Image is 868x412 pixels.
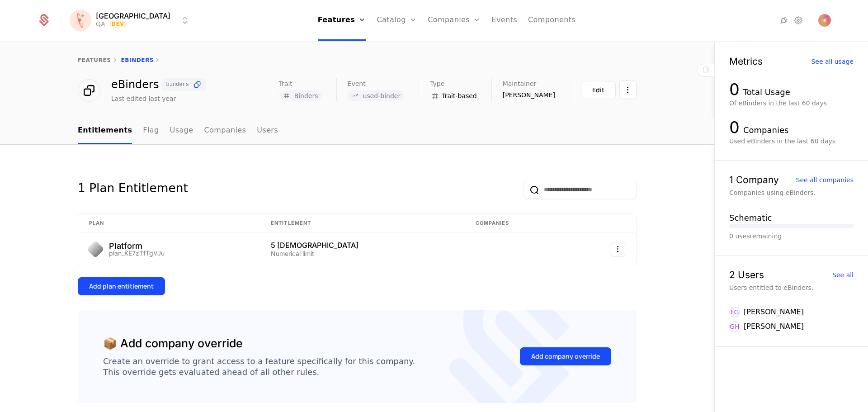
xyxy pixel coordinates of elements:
[109,242,165,250] div: Platform
[271,251,454,257] div: Numerical limit
[592,85,604,95] div: Edit
[744,307,804,317] div: [PERSON_NAME]
[96,19,105,28] div: QA
[793,15,804,26] a: Settings
[778,15,789,26] a: Integrations
[619,81,637,99] button: Select action
[78,181,188,199] div: 1 Plan Entitlement
[109,20,127,28] span: Dev
[78,57,111,63] a: features
[729,188,854,197] div: Companies using eBinders.
[520,347,611,365] button: Add company override
[818,14,831,27] img: Igor Kramarsic
[743,124,788,137] div: Companies
[257,118,278,144] a: Users
[109,250,165,256] div: plan_KE7zTfTgVJu
[260,214,465,233] th: Entitlement
[465,214,569,233] th: Companies
[796,177,854,183] div: See all companies
[166,82,189,87] span: binders
[204,118,246,144] a: Companies
[143,118,159,144] a: Flag
[271,242,454,249] div: 5 [DEMOGRAPHIC_DATA]
[103,335,243,352] div: 📦 Add company override
[832,272,854,278] div: See all
[729,81,740,99] div: 0
[729,137,854,146] div: Used eBinders in the last 60 days
[743,86,790,99] div: Total Usage
[72,10,190,30] button: Select environment
[729,283,854,292] div: Users entitled to eBinders.
[363,92,401,99] span: used-binder
[442,91,477,100] span: Trait-based
[78,214,260,233] th: Plan
[170,118,193,144] a: Usage
[78,118,132,144] a: Entitlements
[811,58,854,65] div: See all usage
[430,81,444,87] span: Type
[818,14,831,27] button: Open user button
[729,57,763,66] div: Metrics
[503,90,555,99] span: [PERSON_NAME]
[744,321,804,332] div: [PERSON_NAME]
[279,81,292,87] span: Trait
[70,9,91,31] img: Florence
[103,356,415,378] div: Create an override to grant access to a feature specifically for this company. This override gets...
[96,12,170,19] span: [GEOGRAPHIC_DATA]
[729,270,764,279] div: 2 Users
[111,94,176,103] div: Last edited last year
[729,118,740,137] div: 0
[729,99,854,108] div: Of eBinders in the last 60 days
[729,175,779,185] div: 1 Company
[78,118,637,144] nav: Main
[503,81,537,87] span: Maintainer
[89,282,154,291] div: Add plan entitlement
[111,78,206,91] div: eBinders
[294,92,318,99] span: Binders
[729,232,854,241] div: 0 uses remaining
[729,212,772,224] button: Schematic
[611,242,625,256] button: Select action
[78,277,165,295] button: Add plan entitlement
[729,307,740,317] div: FG
[78,118,278,144] ul: Choose Sub Page
[729,321,740,332] div: GH
[531,352,600,361] div: Add company override
[348,81,366,87] span: Event
[581,81,616,99] button: Edit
